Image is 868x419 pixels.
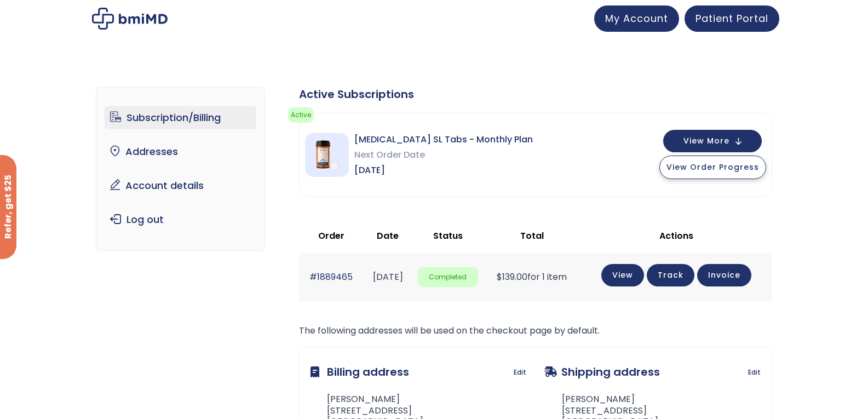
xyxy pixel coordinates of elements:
span: 139.00 [497,271,527,283]
button: View More [663,130,762,152]
a: Account details [105,174,256,197]
span: Patient Portal [695,12,768,25]
span: Total [520,229,544,242]
span: $ [497,271,502,283]
a: Track [647,264,694,286]
a: Edit [514,365,526,380]
a: #1889465 [309,271,353,283]
span: Active [288,107,314,123]
a: View [601,264,644,286]
nav: Account pages [96,87,265,251]
a: Invoice [697,264,751,286]
span: My Account [605,12,668,25]
span: View More [683,137,729,145]
span: Date [377,229,399,242]
span: Actions [659,229,693,242]
a: Patient Portal [685,5,779,32]
span: View Order Progress [666,162,759,173]
h3: Billing address [311,358,409,386]
a: Addresses [105,140,256,163]
span: Status [433,229,463,242]
span: Next Order Date [354,147,533,163]
span: Order [318,229,344,242]
a: Subscription/Billing [105,106,256,129]
span: [MEDICAL_DATA] SL Tabs - Monthly Plan [354,132,533,147]
span: Completed [418,267,478,288]
a: Edit [748,365,761,380]
td: for 1 item [484,253,580,301]
button: View Order Progress [659,156,766,179]
time: [DATE] [373,271,403,283]
h3: Shipping address [544,358,660,386]
a: My Account [594,5,679,32]
div: Active Subscriptions [299,87,772,102]
a: Log out [105,208,256,231]
p: The following addresses will be used on the checkout page by default. [299,323,772,338]
span: [DATE] [354,163,533,178]
img: My account [92,8,168,30]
